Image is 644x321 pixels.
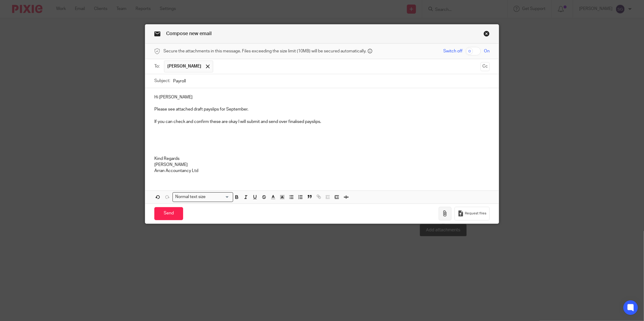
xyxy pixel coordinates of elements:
[154,94,490,100] p: Hi [PERSON_NAME]
[481,62,490,71] button: Cc
[154,119,490,125] p: If you can check and confirm these are okay I will submit and send over finalised payslips.
[454,207,490,220] button: Request files
[166,31,212,36] span: Compose new email
[154,78,170,84] label: Subject:
[208,194,230,200] input: Search for option
[154,156,490,162] p: Kind Regards
[154,63,161,69] label: To:
[465,211,486,216] span: Request files
[154,162,490,168] p: [PERSON_NAME]
[173,192,233,202] div: Search for option
[154,207,183,220] input: Send
[484,48,490,54] span: On
[174,194,207,200] span: Normal text size
[484,31,490,39] a: Close this dialog window
[443,48,462,54] span: Switch off
[167,63,201,69] span: [PERSON_NAME]
[163,48,366,54] span: Secure the attachments in this message. Files exceeding the size limit (10MB) will be secured aut...
[154,106,490,112] p: Please see attached draft payslips for September.
[154,168,490,174] p: Arran Accountancy Ltd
